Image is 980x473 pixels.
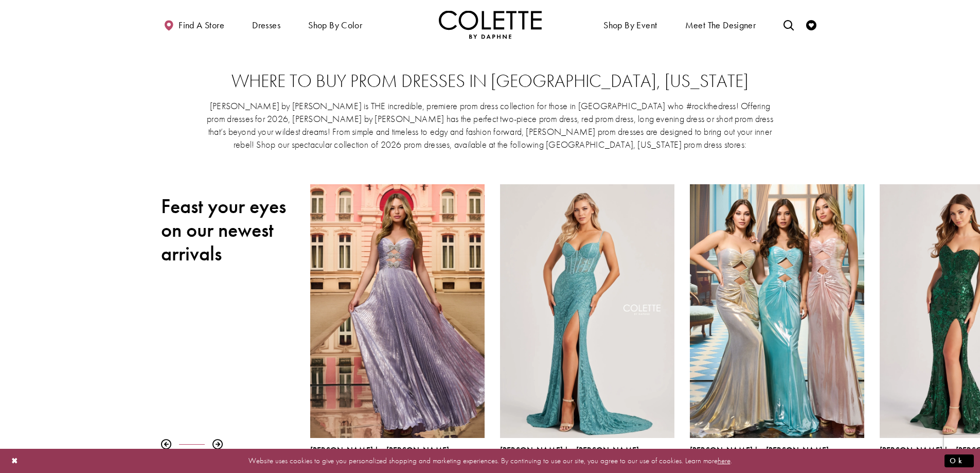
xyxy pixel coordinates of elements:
[718,456,730,466] a: here
[252,20,280,30] span: Dresses
[306,10,365,39] span: Shop by color
[74,454,906,468] p: Website uses cookies to give you personalized shopping and marketing experiences. By continuing t...
[500,445,639,456] span: [PERSON_NAME] by [PERSON_NAME]
[310,446,485,467] div: Colette by Daphne Style No. CL8520
[945,454,974,467] button: Submit Dialog
[161,10,227,39] a: Find a store
[603,20,657,30] span: Shop By Event
[683,10,759,39] a: Meet the designer
[310,445,450,456] span: [PERSON_NAME] by [PERSON_NAME]
[161,195,295,266] h2: Feast your eyes on our newest arrivals
[308,20,362,30] span: Shop by color
[690,446,864,467] div: Colette by Daphne Style No. CL8545
[6,452,24,470] button: Close Dialog
[500,184,674,438] a: Visit Colette by Daphne Style No. CL8405 Page
[310,184,485,438] a: Visit Colette by Daphne Style No. CL8520 Page
[781,10,796,39] a: Toggle search
[685,20,756,30] span: Meet the designer
[206,99,774,151] p: [PERSON_NAME] by [PERSON_NAME] is THE incredible, premiere prom dress collection for those in [GE...
[179,20,224,30] span: Find a store
[439,10,542,39] a: Visit Home Page
[500,446,674,467] div: Colette by Daphne Style No. CL8405
[690,445,829,456] span: [PERSON_NAME] by [PERSON_NAME]
[250,10,283,39] span: Dresses
[804,10,819,39] a: Check Wishlist
[690,184,864,438] a: Visit Colette by Daphne Style No. CL8545 Page
[439,10,542,39] img: Colette by Daphne
[182,71,799,92] h2: Where to buy prom dresses in [GEOGRAPHIC_DATA], [US_STATE]
[601,10,660,39] span: Shop By Event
